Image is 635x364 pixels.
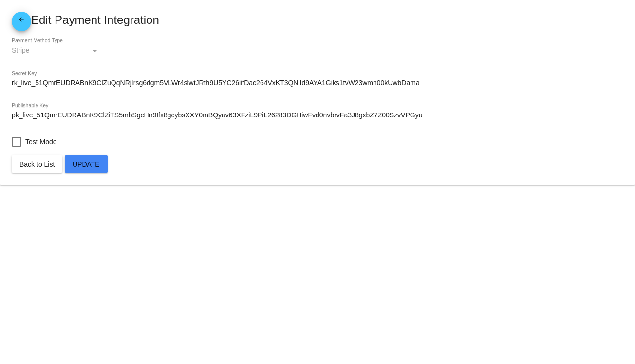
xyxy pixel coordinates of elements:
[12,155,62,173] button: Back to List
[19,160,55,168] span: Back to List
[73,160,100,168] span: Update
[65,155,108,173] button: Update
[16,16,27,28] mat-icon: arrow_back
[12,79,623,87] input: Secret Key
[12,47,99,55] mat-select: Payment Method Type
[25,136,57,148] span: Test Mode
[12,12,623,31] mat-card-title: Edit Payment Integration
[12,112,623,119] input: Publishable Key
[12,46,30,54] span: Stripe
